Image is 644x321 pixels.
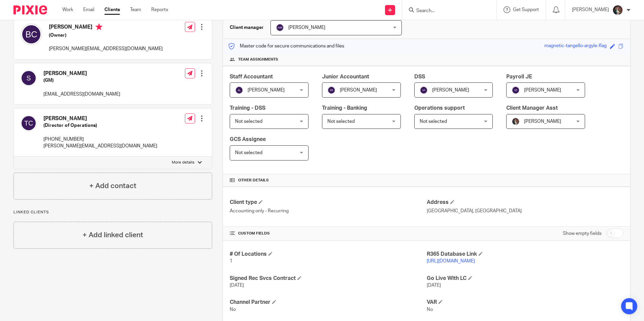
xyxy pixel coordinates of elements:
[104,6,120,13] a: Clients
[238,57,278,62] span: Team assignments
[230,259,232,263] span: 1
[427,208,623,214] p: [GEOGRAPHIC_DATA], [GEOGRAPHIC_DATA]
[506,74,532,79] span: Payroll JE
[327,86,335,94] img: svg%3E
[89,181,136,191] h4: + Add contact
[420,86,428,94] img: svg%3E
[235,119,262,124] span: Not selected
[327,119,355,124] span: Not selected
[506,105,558,111] span: Client Manager Asst
[230,105,265,111] span: Training - DSS
[230,283,244,288] span: [DATE]
[322,105,367,111] span: Training - Banking
[512,86,520,94] img: svg%3E
[512,117,520,126] img: Profile%20picture%20JUS.JPG
[572,6,609,13] p: [PERSON_NAME]
[230,275,426,282] h4: Signed Rec Svcs Contract
[230,251,426,258] h4: # Of Locations
[524,88,561,93] span: [PERSON_NAME]
[230,137,266,142] span: GCS Assignee
[43,143,157,149] p: [PERSON_NAME][EMAIL_ADDRESS][DOMAIN_NAME]
[49,32,163,39] h5: (Owner)
[230,299,426,306] h4: Channel Partner
[427,283,441,288] span: [DATE]
[288,25,325,30] span: [PERSON_NAME]
[432,88,469,93] span: [PERSON_NAME]
[96,24,102,30] i: Primary
[544,42,607,50] div: magnetic-tangello-argyle-flag
[83,230,143,240] h4: + Add linked client
[172,160,194,165] p: More details
[49,24,163,32] h4: [PERSON_NAME]
[414,74,425,79] span: DSS
[83,6,94,13] a: Email
[21,24,42,45] img: svg%3E
[427,299,623,306] h4: VAR
[235,150,262,155] span: Not selected
[230,74,273,79] span: Staff Accountant
[420,119,447,124] span: Not selected
[414,105,465,111] span: Operations support
[513,7,539,12] span: Get Support
[235,86,243,94] img: svg%3E
[427,259,475,263] a: [URL][DOMAIN_NAME]
[228,43,344,49] p: Master code for secure communications and files
[130,6,141,13] a: Team
[43,77,120,84] h5: (GM)
[612,5,623,15] img: Profile%20picture%20JUS.JPG
[230,24,264,31] h3: Client manager
[62,6,73,13] a: Work
[230,199,426,206] h4: Client type
[238,178,269,183] span: Other details
[340,88,377,93] span: [PERSON_NAME]
[13,210,212,215] p: Linked clients
[322,74,369,79] span: Junior Accountant
[43,122,157,129] h5: (Director of Operations)
[427,251,623,258] h4: R365 Database Link
[276,24,284,32] img: svg%3E
[563,230,602,237] label: Show empty fields
[248,88,285,93] span: [PERSON_NAME]
[43,115,157,122] h4: [PERSON_NAME]
[427,307,433,312] span: No
[43,91,120,98] p: [EMAIL_ADDRESS][DOMAIN_NAME]
[416,8,476,14] input: Search
[13,5,47,14] img: Pixie
[21,70,37,86] img: svg%3E
[524,119,561,124] span: [PERSON_NAME]
[230,208,426,214] p: Accounting only - Recurring
[151,6,168,13] a: Reports
[43,70,120,77] h4: [PERSON_NAME]
[49,45,163,52] p: [PERSON_NAME][EMAIL_ADDRESS][DOMAIN_NAME]
[230,307,236,312] span: No
[21,115,37,131] img: svg%3E
[43,136,157,143] p: [PHONE_NUMBER]
[427,275,623,282] h4: Go Live With LC
[230,231,426,236] h4: CUSTOM FIELDS
[427,199,623,206] h4: Address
